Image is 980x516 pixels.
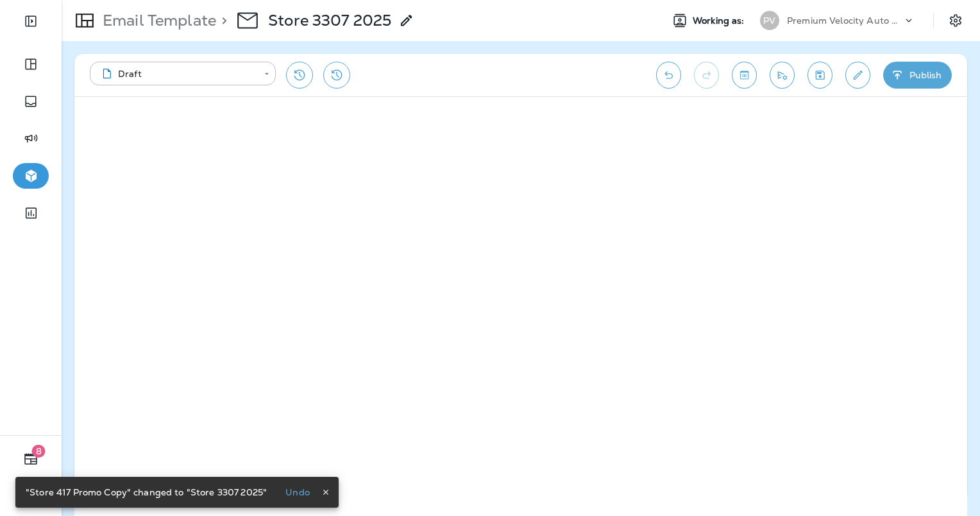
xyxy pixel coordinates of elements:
p: Store 3307 2025 [268,11,391,30]
button: Edit details [845,62,870,89]
span: Working as: [693,15,747,26]
p: Premium Velocity Auto dba Jiffy Lube [787,15,902,26]
p: Undo [285,487,310,497]
div: Draft [99,67,255,80]
div: "Store 417 Promo Copy" changed to "Store 3307 2025" [26,481,267,504]
button: Undo [656,62,681,89]
p: Email Template [97,11,216,30]
button: 8 [13,446,49,472]
button: Save [807,62,832,89]
button: Send test email [770,62,795,89]
span: 8 [32,445,46,458]
button: Restore from previous version [286,62,313,89]
div: PV [760,11,779,30]
button: View Changelog [323,62,350,89]
p: > [216,11,227,30]
button: Publish [883,62,952,89]
button: Undo [277,485,318,500]
button: Expand Sidebar [13,8,49,34]
button: Toggle preview [732,62,757,89]
button: Settings [944,9,967,32]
